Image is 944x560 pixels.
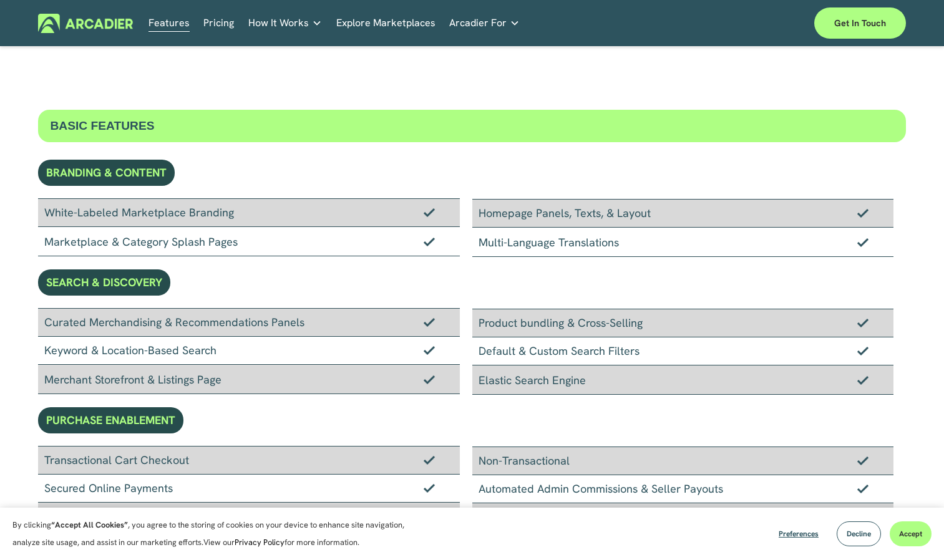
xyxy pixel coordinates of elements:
[449,14,507,32] span: Arcadier For
[424,345,435,354] img: Checkmark
[857,456,869,465] img: Checkmark
[847,529,871,539] span: Decline
[38,110,907,142] div: BASIC FEATURES
[38,14,134,33] img: Arcadier
[38,227,460,256] div: Marketplace & Category Splash Pages
[857,484,869,493] img: Checkmark
[779,529,819,539] span: Preferences
[472,337,894,365] div: Default & Custom Search Filters
[38,269,170,296] div: SEARCH & DISCOVERY
[472,365,894,395] div: Elastic Search Engine
[38,308,460,337] div: Curated Merchandising & Recommendations Panels
[472,199,894,228] div: Homepage Panels, Texts, & Layout
[449,14,520,33] a: folder dropdown
[769,521,828,546] button: Preferences
[203,14,234,33] a: Pricing
[336,14,436,33] a: Explore Marketplaces
[248,14,309,32] span: How It Works
[424,375,435,384] img: Checkmark
[38,337,460,365] div: Keyword & Location-Based Search
[837,521,881,546] button: Decline
[472,475,894,503] div: Automated Admin Commissions & Seller Payouts
[38,503,460,531] div: Instant Service Booking
[38,160,175,186] div: BRANDING & CONTENT
[38,365,460,394] div: Merchant Storefront & Listings Page
[857,346,869,355] img: Checkmark
[424,208,435,216] img: Checkmark
[424,483,435,492] img: Checkmark
[38,475,460,503] div: Secured Online Payments
[857,238,869,246] img: Checkmark
[424,455,435,464] img: Checkmark
[148,14,190,33] a: Features
[248,14,322,33] a: folder dropdown
[424,237,435,246] img: Checkmark
[12,516,418,551] p: By clicking , you agree to the storing of cookies on your device to enhance site navigation, anal...
[472,228,894,257] div: Multi-Language Translations
[899,529,922,539] span: Accept
[814,7,906,39] a: Get in touch
[38,407,183,433] div: PURCHASE ENABLEMENT
[857,375,869,384] img: Checkmark
[472,309,894,337] div: Product bundling & Cross-Selling
[857,208,869,217] img: Checkmark
[38,198,460,227] div: White-Labeled Marketplace Branding
[424,317,435,326] img: Checkmark
[890,521,932,546] button: Accept
[235,537,285,548] a: Privacy Policy
[472,447,894,475] div: Non-Transactional
[472,503,894,532] div: Quotation & Requisition Request
[857,318,869,327] img: Checkmark
[51,519,128,530] strong: “Accept All Cookies”
[38,446,460,475] div: Transactional Cart Checkout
